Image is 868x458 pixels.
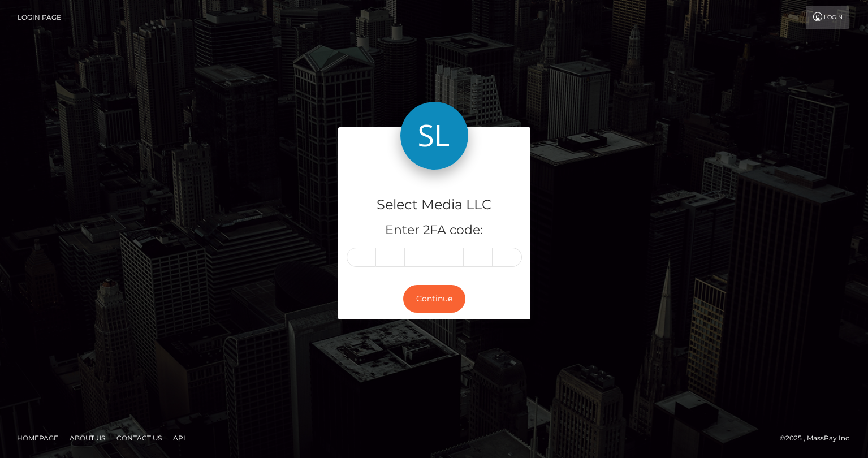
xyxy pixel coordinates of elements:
img: Select Media LLC [400,102,468,170]
h4: Select Media LLC [347,195,522,215]
a: API [169,429,190,447]
a: Login [806,6,849,29]
a: Contact Us [112,429,166,447]
div: © 2025 , MassPay Inc. [780,432,860,444]
a: Homepage [12,429,63,447]
a: About Us [65,429,110,447]
button: Continue [403,285,465,313]
h5: Enter 2FA code: [347,222,522,239]
a: Login Page [18,6,61,29]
